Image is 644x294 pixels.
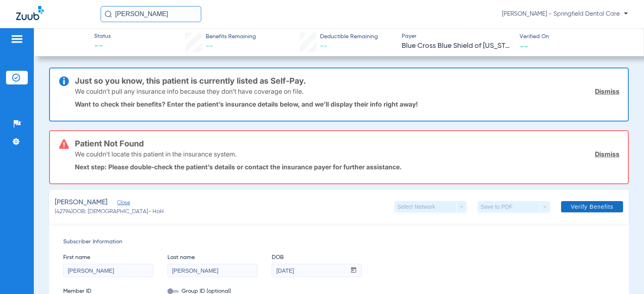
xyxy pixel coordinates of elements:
[16,6,44,20] img: Zuub Logo
[520,33,631,41] span: Verified On
[167,253,258,262] span: Last name
[561,201,623,212] button: Verify Benefits
[94,41,111,52] span: --
[502,10,628,18] span: [PERSON_NAME] - Springfield Dental Care
[55,197,107,208] span: [PERSON_NAME]
[402,32,513,41] span: Payer
[346,264,361,277] button: Open calendar
[595,150,619,158] a: Dismiss
[105,10,112,18] img: Search Icon
[63,253,153,262] span: First name
[117,200,124,208] span: Close
[59,139,69,149] img: error-icon
[75,87,303,95] p: We couldn’t pull any insurance info because they don’t have coverage on file.
[101,6,201,22] input: Search for patients
[320,33,378,41] span: Deductible Remaining
[10,34,23,44] img: hamburger-icon
[402,41,513,51] span: Blue Cross Blue Shield of [US_STATE]
[595,87,619,95] a: Dismiss
[571,204,613,210] span: Verify Benefits
[520,42,528,50] span: --
[94,32,111,41] span: Status
[63,238,615,246] span: Subscriber Information
[59,76,69,86] img: info-icon
[206,43,213,50] span: --
[75,140,619,148] h3: Patient Not Found
[320,43,327,50] span: --
[206,33,256,41] span: Benefits Remaining
[75,100,619,108] p: Want to check their benefits? Enter the patient’s insurance details below, and we’ll display thei...
[75,150,237,158] p: We couldn’t locate this patient in the insurance system.
[75,77,619,85] h3: Just so you know, this patient is currently listed as Self-Pay.
[272,253,362,262] span: DOB
[55,208,164,216] span: (42794) DOB: [DEMOGRAPHIC_DATA] - HoH
[75,163,619,171] p: Next step: Please double-check the patient’s details or contact the insurance payer for further a...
